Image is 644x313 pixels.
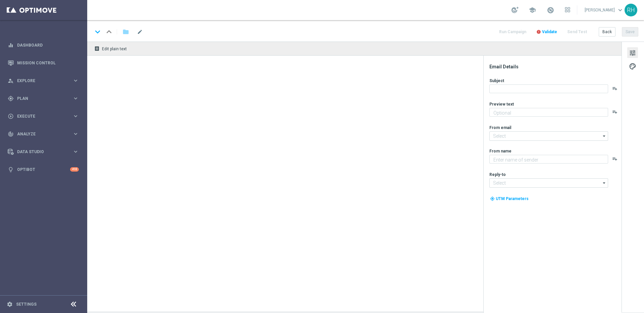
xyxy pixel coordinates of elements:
[93,27,103,37] i: keyboard_arrow_down
[72,131,79,137] i: keyboard_arrow_right
[137,29,143,35] span: mode_edit
[629,62,636,71] span: palette
[529,6,536,14] span: school
[70,167,79,172] div: +10
[612,86,618,91] button: playlist_add
[489,195,529,202] button: my_location UTM Parameters
[17,54,79,72] a: Mission Control
[622,27,638,37] button: Save
[629,49,636,57] span: tune
[17,97,72,101] span: Plan
[93,44,130,53] button: receipt Edit plain text
[8,78,14,84] i: person_search
[8,161,79,178] div: Optibot
[489,172,506,177] label: Reply-to
[584,5,625,15] a: [PERSON_NAME]keyboard_arrow_down
[616,6,624,14] span: keyboard_arrow_down
[17,36,79,54] a: Dashboard
[489,148,512,154] label: From name
[7,114,79,119] button: play_circle_outline Execute keyboard_arrow_right
[627,47,638,58] button: tune
[627,61,638,71] button: palette
[8,131,14,137] i: track_changes
[489,131,608,141] input: Select
[8,78,72,84] div: Explore
[8,54,79,72] div: Mission Control
[17,132,72,136] span: Analyze
[8,96,14,102] i: gps_fixed
[489,125,511,130] label: From email
[7,131,79,137] button: track_changes Analyze keyboard_arrow_right
[8,131,72,137] div: Analyze
[7,149,79,154] button: Data Studio keyboard_arrow_right
[17,114,72,118] span: Execute
[94,46,100,51] i: receipt
[8,96,72,102] div: Plan
[7,96,79,101] button: gps_fixed Plan keyboard_arrow_right
[625,4,637,16] div: RH
[8,36,79,54] div: Dashboard
[489,178,608,188] input: Select
[16,302,37,306] a: Settings
[542,29,557,34] span: Validate
[7,60,79,66] button: Mission Control
[8,42,14,48] i: equalizer
[612,109,618,115] button: playlist_add
[489,64,621,70] div: Email Details
[17,79,72,83] span: Explore
[490,196,495,201] i: my_location
[8,149,72,155] div: Data Studio
[7,43,79,48] button: equalizer Dashboard
[102,47,127,51] span: Edit plain text
[601,179,608,187] i: arrow_drop_down
[612,156,618,162] button: playlist_add
[17,161,70,178] a: Optibot
[17,150,72,154] span: Data Studio
[8,167,14,173] i: lightbulb
[122,26,130,37] button: folder
[496,196,529,201] span: UTM Parameters
[122,28,129,36] i: folder
[535,27,558,37] button: error Validate
[7,301,13,307] i: settings
[601,132,608,140] i: arrow_drop_down
[8,113,14,119] i: play_circle_outline
[72,148,79,155] i: keyboard_arrow_right
[489,78,504,83] label: Subject
[489,102,514,107] label: Preview text
[72,77,79,84] i: keyboard_arrow_right
[7,78,79,83] button: person_search Explore keyboard_arrow_right
[599,27,615,37] button: Back
[536,29,541,34] i: error
[72,113,79,119] i: keyboard_arrow_right
[7,167,79,172] button: lightbulb Optibot +10
[72,95,79,102] i: keyboard_arrow_right
[8,113,72,119] div: Execute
